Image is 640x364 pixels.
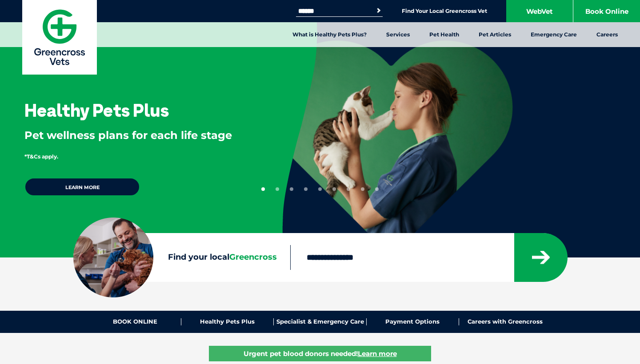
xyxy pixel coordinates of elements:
a: Healthy Pets Plus [181,318,274,325]
button: 8 of 9 [361,187,364,191]
a: Urgent pet blood donors needed!Learn more [209,346,431,361]
a: Learn more [24,178,140,196]
p: Pet wellness plans for each life stage [24,128,253,143]
button: 5 of 9 [318,187,322,191]
button: 7 of 9 [347,187,350,191]
label: Find your local [73,251,290,264]
a: Careers [587,22,628,47]
a: Payment Options [367,318,459,325]
button: Search [374,6,383,15]
button: 3 of 9 [290,187,293,191]
span: *T&Cs apply. [24,153,58,160]
a: BOOK ONLINE [89,318,181,325]
a: Specialist & Emergency Care [274,318,366,325]
span: Greencross [229,252,277,262]
a: Find Your Local Greencross Vet [402,8,487,15]
a: Emergency Care [521,22,587,47]
a: Pet Health [420,22,469,47]
button: 1 of 9 [261,187,265,191]
h3: Healthy Pets Plus [24,101,169,119]
button: 6 of 9 [332,187,336,191]
a: What is Healthy Pets Plus? [283,22,376,47]
button: 2 of 9 [276,187,279,191]
a: Pet Articles [469,22,521,47]
button: 4 of 9 [304,187,308,191]
a: Careers with Greencross [459,318,551,325]
a: Services [376,22,420,47]
u: Learn more [358,349,397,358]
button: 9 of 9 [375,187,379,191]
